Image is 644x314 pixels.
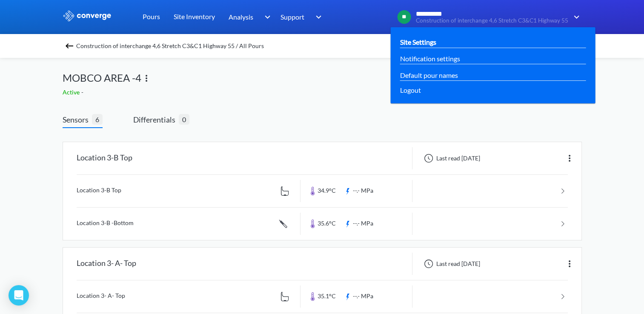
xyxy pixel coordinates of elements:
span: MOBCO AREA -4 [63,70,141,86]
span: Construction of interchange 4,6 Stretch C3&C1 Highway 55 / All Pours [76,40,264,52]
img: more.svg [564,153,575,163]
div: Location 3- A- Top [77,253,136,275]
a: Site Settings [400,37,436,47]
span: Support [280,11,304,22]
a: Notification settings [400,53,460,64]
img: downArrow.svg [259,12,272,22]
div: Location 3-B Top [77,147,132,169]
span: - [81,88,85,96]
div: Last read [DATE] [419,153,483,163]
span: Active [63,88,81,96]
span: Construction of interchange 4,6 Stretch C3&C1 Highway 55 [416,17,568,24]
img: downArrow.svg [568,12,582,22]
img: backspace.svg [64,41,74,51]
img: more.svg [564,259,575,269]
img: logo_ewhite.svg [63,10,112,21]
span: Analysis [229,11,253,22]
span: Differentials [133,114,179,126]
img: downArrow.svg [310,12,324,22]
div: Open Intercom Messenger [9,285,29,305]
img: more.svg [141,73,152,83]
a: Default pour names [400,70,458,80]
span: Sensors [63,114,92,126]
span: 6 [92,114,103,125]
div: Last read [DATE] [419,259,483,269]
span: Logout [400,85,421,95]
span: 0 [179,114,189,125]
